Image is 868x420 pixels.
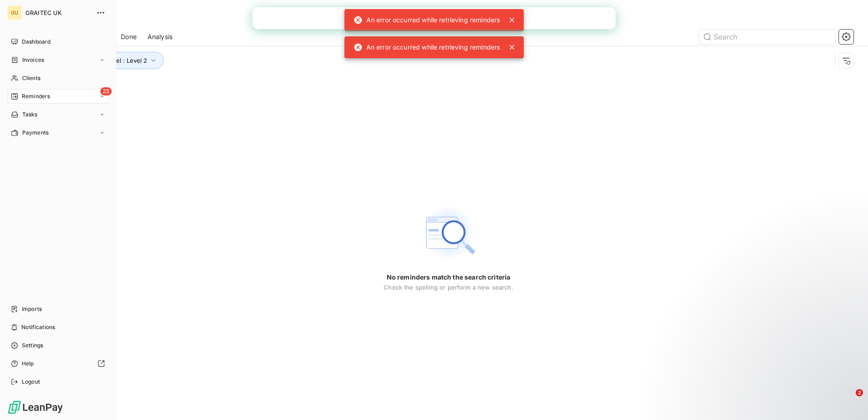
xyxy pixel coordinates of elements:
span: Notifications [21,323,55,331]
div: GU [7,5,22,20]
img: Empty state [419,204,478,262]
span: 23 [100,87,112,95]
span: Dashboard [22,38,50,46]
div: An error occurred while retrieving reminders [354,39,500,55]
span: Reminders [22,92,50,100]
span: GRAITEC UK [25,9,91,16]
span: Settings [22,341,43,350]
span: Tasks [22,110,38,119]
span: Check the spelling or perform a new search. [384,284,513,291]
a: Help [7,356,108,371]
span: Invoices [22,56,44,64]
iframe: Intercom live chat [837,389,859,411]
span: Help [22,360,34,368]
span: Clients [22,74,40,82]
input: Search [699,30,835,44]
span: Logout [22,378,40,386]
span: Analysis [148,32,173,41]
span: 2 [856,389,863,396]
iframe: Intercom notifications message [686,332,868,395]
span: Imports [22,305,42,313]
iframe: Intercom live chat bannière [252,7,616,29]
img: Logo LeanPay [7,400,64,415]
span: Payments [22,129,49,137]
span: Done [121,32,137,41]
span: No reminders match the search criteria [387,273,511,282]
